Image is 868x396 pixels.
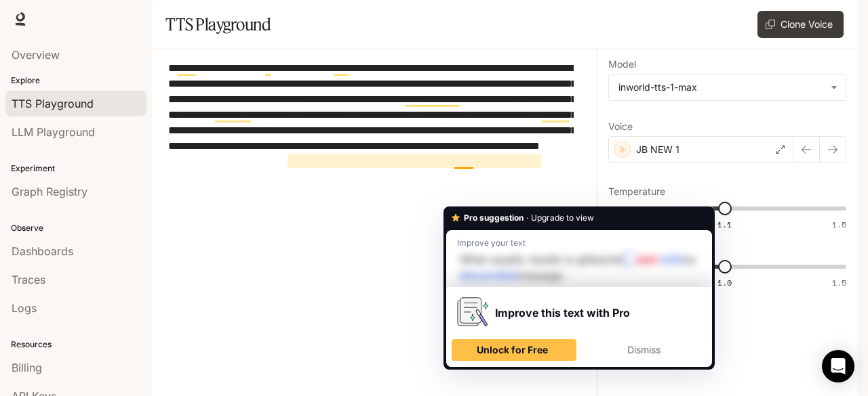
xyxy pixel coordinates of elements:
div: inworld-tts-1-max [609,74,846,100]
h1: TTS Playground [165,11,271,38]
button: Clone Voice [757,11,844,38]
span: 1.5 [832,277,846,288]
p: JB NEW 1 [636,143,679,156]
p: Model [608,60,636,69]
div: inworld-tts-1-max [618,81,824,94]
div: Open Intercom Messenger [822,350,854,382]
span: 1.1 [717,219,732,230]
span: 1.0 [717,277,732,288]
span: 1.5 [832,219,846,230]
p: Temperature [608,187,665,196]
p: Voice [608,122,633,131]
